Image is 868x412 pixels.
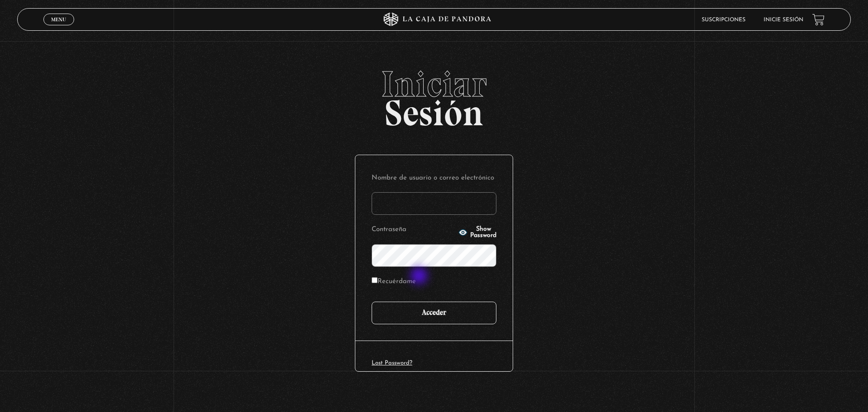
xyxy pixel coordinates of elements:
[372,302,496,324] input: Acceder
[702,17,745,23] a: Suscripciones
[458,226,496,239] button: Show Password
[372,275,416,289] label: Recuérdame
[372,223,456,237] label: Contraseña
[17,66,850,124] h2: Sesión
[470,226,496,239] span: Show Password
[372,277,377,283] input: Recuérdame
[17,66,850,102] span: Iniciar
[48,24,70,31] span: Cerrar
[372,360,412,366] a: Lost Password?
[51,17,66,22] span: Menu
[812,14,825,26] a: View your shopping cart
[372,171,496,185] label: Nombre de usuario o correo electrónico
[764,17,803,23] a: Inicie sesión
